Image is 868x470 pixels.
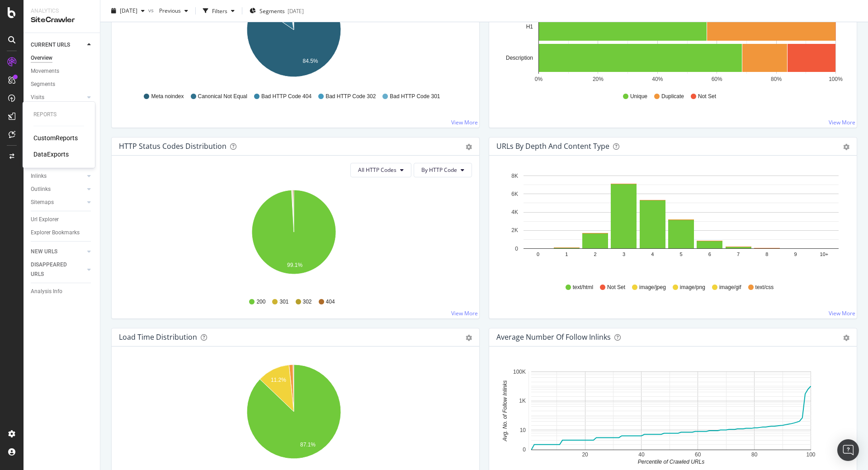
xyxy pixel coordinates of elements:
text: 99.1% [287,262,302,268]
div: Visits [31,93,44,102]
span: vs [148,6,156,14]
text: 20 [582,451,588,458]
span: Unique [630,93,647,100]
text: H1 [526,24,533,30]
a: Explorer Bookmarks [31,228,94,237]
div: gear [466,144,472,150]
text: 0 [537,252,539,257]
button: All HTTP Codes [350,163,411,177]
span: text/html [573,284,593,291]
button: By HTTP Code [414,163,472,177]
a: View More [451,119,478,126]
div: Analytics [31,7,93,15]
svg: A chart. [119,185,469,290]
text: Description [506,55,533,61]
span: By HTTP Code [421,166,457,174]
div: Explorer Bookmarks [31,228,80,237]
button: [DATE] [108,4,148,18]
div: Open Intercom Messenger [837,439,859,461]
a: View More [829,309,855,317]
a: Analysis Info [31,287,94,296]
a: CustomReports [33,133,78,142]
text: 100% [829,76,843,82]
text: 0 [515,246,518,252]
text: 40 [638,451,645,458]
text: 87.1% [300,442,316,448]
span: All HTTP Codes [358,166,396,174]
span: image/gif [719,284,741,291]
text: 80 [751,451,758,458]
svg: A chart. [496,361,846,466]
a: Url Explorer [31,215,94,224]
div: gear [843,335,849,341]
div: Outlinks [31,185,51,194]
svg: A chart. [496,170,846,275]
a: DISAPPEARED URLS [31,260,85,279]
a: Outlinks [31,185,85,194]
button: Segments[DATE] [246,4,307,18]
a: Visits [31,93,85,102]
a: Inlinks [31,171,85,181]
text: 8 [765,252,768,257]
text: Percentile of Crawled URLs [638,459,704,465]
div: Filters [212,7,227,14]
div: CURRENT URLS [31,40,70,50]
text: 11.2% [271,377,286,383]
span: Not Set [607,284,625,291]
div: Load Time Distribution [119,332,197,342]
div: SiteCrawler [31,15,93,25]
div: URLs by Depth and Content Type [496,142,609,151]
text: 60 [695,451,701,458]
span: image/png [680,284,705,291]
div: gear [466,335,472,341]
span: image/jpeg [639,284,666,291]
div: Sitemaps [31,198,54,207]
span: text/css [755,284,774,291]
a: View More [451,309,478,317]
text: 60% [712,76,722,82]
a: Sitemaps [31,198,85,207]
div: DISAPPEARED URLS [31,260,76,279]
text: 2K [511,227,518,233]
span: 301 [279,298,288,306]
button: Previous [156,4,192,18]
text: 8K [511,173,518,179]
a: DataExports [33,150,69,159]
text: 20% [593,76,604,82]
div: A chart. [119,361,469,466]
text: 10+ [820,252,829,257]
text: 80% [771,76,782,82]
div: Segments [31,80,55,89]
div: HTTP Status Codes Distribution [119,142,226,151]
div: [DATE] [288,7,304,14]
div: Overview [31,53,52,63]
span: Meta noindex [151,93,184,100]
span: Bad HTTP Code 302 [325,93,376,100]
a: NEW URLS [31,247,85,256]
text: 84.5% [302,58,318,64]
text: 1K [519,398,526,404]
div: Movements [31,66,59,76]
text: 9 [794,252,797,257]
a: Segments [31,80,94,89]
text: 100 [806,451,815,458]
text: 2 [594,252,597,257]
div: Url Explorer [31,215,59,224]
button: Filters [199,4,238,18]
text: 1 [565,252,568,257]
div: Reports [33,111,84,119]
text: 6 [708,252,711,257]
text: 100K [513,369,526,375]
span: Segments [259,7,285,14]
a: Overview [31,53,94,63]
span: Canonical Not Equal [198,93,247,100]
text: 4K [511,209,518,215]
a: Movements [31,66,94,76]
text: 10 [520,427,526,433]
text: 7 [737,252,740,257]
